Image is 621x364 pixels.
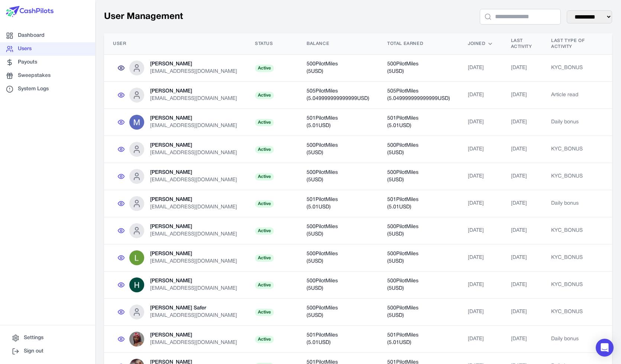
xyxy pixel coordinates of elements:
[378,217,459,244] td: 500 PilotMiles ( 5 USD)
[150,258,237,265] div: [EMAIL_ADDRESS][DOMAIN_NAME]
[150,250,237,258] div: [PERSON_NAME]
[298,109,378,136] td: 501 PilotMiles ( 5.01 USD)
[378,163,459,190] td: 500 PilotMiles ( 5 USD)
[502,299,543,326] td: [DATE]
[459,136,502,163] td: [DATE]
[459,163,502,190] td: [DATE]
[502,109,543,136] td: [DATE]
[6,345,89,358] button: Sign out
[459,217,502,244] td: [DATE]
[459,190,502,217] td: [DATE]
[542,136,594,163] td: KYC_BONUS
[104,11,183,23] h1: User Management
[542,272,594,299] td: KYC_BONUS
[542,55,594,82] td: KYC_BONUS
[542,190,594,217] td: Daily bonus
[387,41,423,47] span: Total Earned
[378,244,459,272] td: 500 PilotMiles ( 5 USD)
[298,217,378,244] td: 500 PilotMiles ( 5 USD)
[502,82,543,109] td: [DATE]
[150,277,237,285] div: [PERSON_NAME]
[150,95,237,103] div: [EMAIL_ADDRESS][DOMAIN_NAME]
[150,339,237,347] div: [EMAIL_ADDRESS][DOMAIN_NAME]
[459,244,502,272] td: [DATE]
[298,272,378,299] td: 500 PilotMiles ( 5 USD)
[150,68,237,75] div: [EMAIL_ADDRESS][DOMAIN_NAME]
[502,55,543,82] td: [DATE]
[542,163,594,190] td: KYC_BONUS
[255,173,274,181] span: Active
[378,136,459,163] td: 500 PilotMiles ( 5 USD)
[502,217,543,244] td: [DATE]
[298,55,378,82] td: 500 PilotMiles ( 5 USD)
[150,305,237,312] div: [PERSON_NAME] Safer
[255,282,274,289] span: Active
[511,38,534,50] span: Last Activity
[298,190,378,217] td: 501 PilotMiles ( 5.01 USD)
[150,61,237,68] div: [PERSON_NAME]
[255,41,273,47] span: Status
[459,55,502,82] td: [DATE]
[542,326,594,353] td: Daily bonus
[542,82,594,109] td: Article read
[150,122,237,130] div: [EMAIL_ADDRESS][DOMAIN_NAME]
[150,204,237,211] div: [EMAIL_ADDRESS][DOMAIN_NAME]
[255,92,274,99] span: Active
[459,299,502,326] td: [DATE]
[459,272,502,299] td: [DATE]
[150,196,237,204] div: [PERSON_NAME]
[150,312,237,319] div: [EMAIL_ADDRESS][DOMAIN_NAME]
[255,146,274,153] span: Active
[542,244,594,272] td: KYC_BONUS
[502,326,543,353] td: [DATE]
[298,163,378,190] td: 500 PilotMiles ( 5 USD)
[150,176,237,184] div: [EMAIL_ADDRESS][DOMAIN_NAME]
[542,217,594,244] td: KYC_BONUS
[255,336,274,343] span: Active
[150,169,237,176] div: [PERSON_NAME]
[378,299,459,326] td: 500 PilotMiles ( 5 USD)
[542,109,594,136] td: Daily bonus
[502,136,543,163] td: [DATE]
[468,41,486,47] span: Joined
[298,136,378,163] td: 500 PilotMiles ( 5 USD)
[150,231,237,238] div: [EMAIL_ADDRESS][DOMAIN_NAME]
[255,200,274,208] span: Active
[298,326,378,353] td: 501 PilotMiles ( 5.01 USD)
[542,299,594,326] td: KYC_BONUS
[378,190,459,217] td: 501 PilotMiles ( 5.01 USD)
[255,65,274,72] span: Active
[596,339,614,357] div: Open Intercom Messenger
[150,223,237,231] div: [PERSON_NAME]
[502,244,543,272] td: [DATE]
[255,227,274,235] span: Active
[378,55,459,82] td: 500 PilotMiles ( 5 USD)
[307,41,329,47] span: Balance
[150,285,237,292] div: [EMAIL_ADDRESS][DOMAIN_NAME]
[150,142,237,149] div: [PERSON_NAME]
[150,115,237,122] div: [PERSON_NAME]
[378,272,459,299] td: 500 PilotMiles ( 5 USD)
[255,254,274,262] span: Active
[150,149,237,157] div: [EMAIL_ADDRESS][DOMAIN_NAME]
[150,88,237,95] div: [PERSON_NAME]
[502,163,543,190] td: [DATE]
[459,82,502,109] td: [DATE]
[255,309,274,316] span: Active
[502,190,543,217] td: [DATE]
[298,299,378,326] td: 500 PilotMiles ( 5 USD)
[6,331,89,345] a: Settings
[113,41,126,47] span: User
[6,6,54,17] img: CashPilots Logo
[298,244,378,272] td: 500 PilotMiles ( 5 USD)
[459,326,502,353] td: [DATE]
[255,119,274,126] span: Active
[502,272,543,299] td: [DATE]
[378,326,459,353] td: 501 PilotMiles ( 5.01 USD)
[378,82,459,109] td: 505 PilotMiles ( 5.049999999999999 USD)
[459,109,502,136] td: [DATE]
[551,38,585,50] span: Last Type of Activity
[298,82,378,109] td: 505 PilotMiles ( 5.049999999999999 USD)
[150,332,237,339] div: [PERSON_NAME]
[378,109,459,136] td: 501 PilotMiles ( 5.01 USD)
